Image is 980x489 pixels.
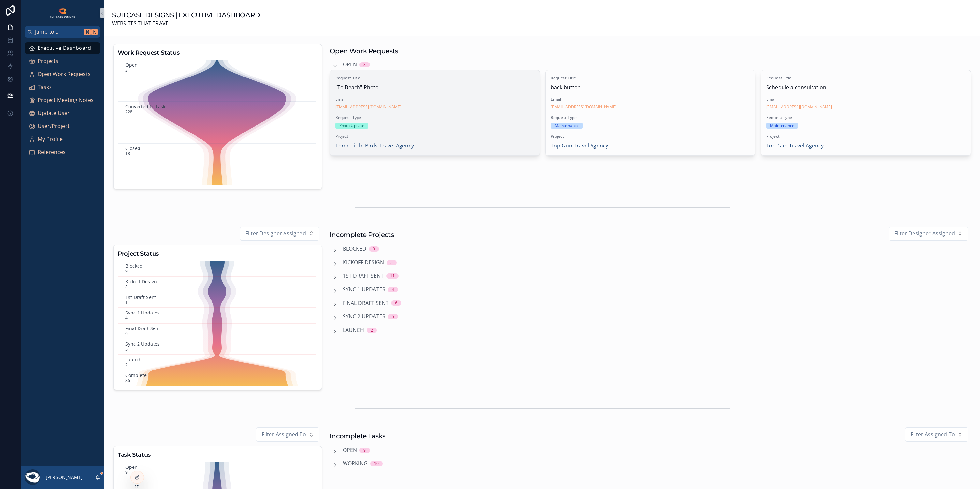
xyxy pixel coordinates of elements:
[551,134,750,139] span: Project
[262,430,306,439] span: Filter Assigned To
[92,29,97,35] span: K
[125,378,130,383] text: 86
[38,70,91,78] span: Open Work Requests
[256,427,319,442] button: Select Button
[25,133,100,145] a: My Profile
[390,260,393,265] div: 5
[38,148,66,157] span: References
[392,314,394,319] div: 5
[118,48,318,57] h3: Work Request Status
[330,70,540,156] a: Request Title"To Beach" PhotoEmail[EMAIL_ADDRESS][DOMAIN_NAME]Request TypePhoto UpdateProjectThre...
[343,258,384,267] span: Kickoff Design
[35,28,81,36] span: Jump to...
[25,55,100,67] a: Projects
[125,278,157,285] text: Kickoff Design
[551,142,608,150] a: Top Gun Travel Agency
[339,123,364,129] div: Photo Update
[125,284,128,289] text: 5
[125,341,160,347] text: Sync 2 Updates
[911,430,955,439] span: Filter Assigned To
[343,313,385,321] span: Sync 2 Updates
[245,230,306,238] span: Filter Designer Assigned
[343,299,389,308] span: Final Draft Sent
[330,431,386,440] h1: Incomplete Tasks
[766,97,965,102] span: Email
[371,328,373,333] div: 2
[125,346,128,352] text: 5
[363,62,366,67] div: 3
[38,122,70,131] span: User/Project
[25,81,100,93] a: Tasks
[38,44,91,52] span: Executive Dashboard
[125,464,138,470] text: Open
[25,42,100,54] a: Executive Dashboard
[766,134,965,139] span: Project
[125,362,128,368] text: 2
[343,459,368,468] span: Working
[395,300,397,306] div: 6
[38,83,52,91] span: Tasks
[766,83,965,92] span: Schedule a consultation
[330,230,394,239] h1: Incomplete Projects
[335,76,534,81] span: Request Title
[38,109,70,118] span: Update User
[905,427,968,442] button: Select Button
[335,142,414,150] a: Three Little Birds Travel Agency
[770,123,794,129] div: Maintenance
[390,273,395,279] div: 11
[125,331,128,336] text: 6
[125,268,128,274] text: 9
[889,227,968,241] button: Select Button
[766,142,824,150] a: Top Gun Travel Agency
[25,26,100,38] button: Jump to...K
[25,94,100,106] a: Project Meeting Notes
[38,96,94,105] span: Project Meeting Notes
[761,70,971,156] a: Request TitleSchedule a consultationEmail[EMAIL_ADDRESS][DOMAIN_NAME]Request TypeMaintenanceProje...
[112,20,260,28] span: WEBSITES THAT TRAVEL
[38,57,58,65] span: Projects
[343,286,385,294] span: Sync 1 Updates
[125,145,140,151] text: Closed
[125,372,147,378] text: Complete
[125,310,160,316] text: Sync 1 Updates
[125,67,128,73] text: 3
[335,83,534,92] span: "To Beach" Photo
[125,315,128,321] text: 4
[25,120,100,132] a: User/Project
[894,230,955,238] span: Filter Designer Assigned
[551,76,750,81] span: Request Title
[125,325,160,331] text: Final Draft Sent
[766,105,832,110] a: [EMAIL_ADDRESS][DOMAIN_NAME]
[112,10,260,20] h1: SUITCASE DESIGNS | EXECUTIVE DASHBOARD
[21,38,104,167] div: scrollable content
[343,61,357,69] span: Open
[335,115,534,120] span: Request Type
[118,450,318,459] h3: Task Status
[551,105,617,110] a: [EMAIL_ADDRESS][DOMAIN_NAME]
[335,105,401,110] a: [EMAIL_ADDRESS][DOMAIN_NAME]
[125,469,128,475] text: 9
[551,115,750,120] span: Request Type
[343,446,357,454] span: Open
[363,448,366,453] div: 9
[38,135,63,144] span: My Profile
[125,263,143,269] text: Blocked
[125,103,166,109] text: Converted to Task
[373,246,375,252] div: 9
[118,249,318,258] h3: Project Status
[766,76,965,81] span: Request Title
[545,70,755,156] a: Request Titleback buttonEmail[EMAIL_ADDRESS][DOMAIN_NAME]Request TypeMaintenanceProjectTop Gun Tr...
[766,115,965,120] span: Request Type
[335,97,534,102] span: Email
[25,107,100,119] a: Update User
[343,245,366,253] span: Blocked
[125,151,130,156] text: 18
[125,62,138,68] text: Open
[125,109,132,115] text: 228
[343,272,384,280] span: 1st Draft Sent
[25,68,100,80] a: Open Work Requests
[374,461,379,466] div: 10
